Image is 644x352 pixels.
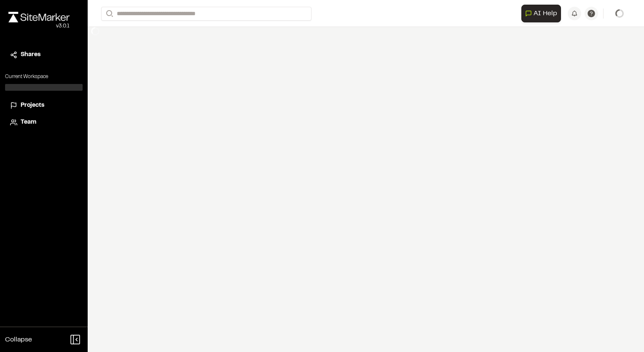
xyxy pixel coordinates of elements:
span: Projects [21,101,44,110]
span: Shares [21,50,40,60]
a: Shares [10,50,78,60]
div: Oh geez...please don't... [8,22,70,30]
a: Team [10,118,78,127]
button: Open AI Assistant [521,5,561,22]
p: Current Workspace [5,73,83,81]
a: Projects [10,101,78,110]
span: Team [21,118,36,127]
span: Collapse [5,335,32,345]
div: Open AI Assistant [521,5,564,22]
img: rebrand.png [8,12,70,22]
span: AI Help [534,8,557,19]
button: Search [101,7,116,21]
